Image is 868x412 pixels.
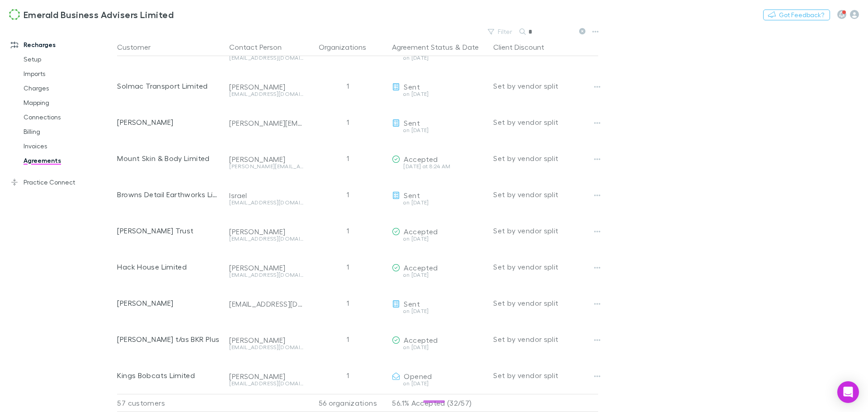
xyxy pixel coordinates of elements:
div: [PERSON_NAME][EMAIL_ADDRESS][DOMAIN_NAME] [229,164,303,169]
span: Accepted [404,263,438,272]
div: on [DATE] [392,91,486,97]
div: Kings Bobcats Limited [117,357,222,393]
div: Set by vendor split [493,140,598,176]
button: Date [462,38,479,56]
span: Accepted [404,336,438,344]
div: Set by vendor split [493,357,598,393]
div: Set by vendor split [493,285,598,321]
div: on [DATE] [392,381,486,386]
div: Hack House Limited [117,249,222,285]
div: [EMAIL_ADDRESS][DOMAIN_NAME] [229,55,303,61]
div: Set by vendor split [493,249,598,285]
div: 1 [307,140,388,176]
span: Accepted [404,227,438,236]
div: on [DATE] [392,345,486,350]
div: & [392,38,486,56]
div: Set by vendor split [493,213,598,249]
div: [EMAIL_ADDRESS][DOMAIN_NAME] [229,272,303,278]
span: Sent [404,82,420,91]
span: Sent [404,299,420,308]
div: [EMAIL_ADDRESS][DOMAIN_NAME] [229,91,303,97]
div: 1 [307,249,388,285]
button: Organizations [319,38,377,56]
img: Emerald Business Advisers Limited's Logo [9,9,20,20]
button: Contact Person [229,38,292,56]
div: [DATE] at 8:24 AM [392,164,486,169]
p: 56.1% Accepted (32/57) [392,394,486,412]
div: [PERSON_NAME] [229,372,303,381]
div: [PERSON_NAME] t/as BKR Plus [117,321,222,357]
div: Set by vendor split [493,104,598,140]
button: Filter [483,26,518,37]
div: on [DATE] [392,272,486,278]
div: [EMAIL_ADDRESS][DOMAIN_NAME] [229,299,303,308]
div: 56 organizations [307,394,388,412]
a: Mapping [14,95,122,110]
button: Got Feedback? [763,9,830,20]
div: Open Intercom Messenger [837,381,859,403]
div: on [DATE] [392,128,486,133]
div: 1 [307,213,388,249]
div: Set by vendor split [493,68,598,104]
button: Customer [117,38,161,56]
button: Client Discount [493,38,555,56]
div: 1 [307,285,388,321]
a: Agreements [14,153,122,168]
div: Set by vendor split [493,176,598,213]
div: [PERSON_NAME] [117,104,222,140]
div: Set by vendor split [493,321,598,357]
div: on [DATE] [392,308,486,314]
div: [EMAIL_ADDRESS][DOMAIN_NAME] [229,200,303,205]
div: Browns Detail Earthworks Limited [117,176,222,213]
span: Sent [404,191,420,199]
div: Israel [229,191,303,200]
div: [EMAIL_ADDRESS][DOMAIN_NAME] [229,345,303,350]
div: [PERSON_NAME][EMAIL_ADDRESS][PERSON_NAME][PERSON_NAME][DOMAIN_NAME] [229,118,303,128]
div: on [DATE] [392,200,486,205]
div: 1 [307,68,388,104]
div: 1 [307,321,388,357]
a: Practice Connect [2,175,122,189]
div: [PERSON_NAME] [229,82,303,91]
a: Recharges [2,38,122,52]
div: [PERSON_NAME] [229,263,303,272]
div: 1 [307,104,388,140]
span: Opened [404,372,432,380]
div: 1 [307,357,388,393]
div: on [DATE] [392,55,486,61]
h3: Emerald Business Advisers Limited [24,9,174,20]
div: [PERSON_NAME] Trust [117,213,222,249]
a: Connections [14,110,122,124]
div: [PERSON_NAME] [117,285,222,321]
button: Agreement Status [392,38,453,56]
div: on [DATE] [392,236,486,242]
a: Setup [14,52,122,66]
a: Imports [14,66,122,81]
a: Invoices [14,139,122,153]
div: [PERSON_NAME] [229,227,303,236]
div: 57 customers [117,394,226,412]
div: Solmac Transport Limited [117,68,222,104]
a: Emerald Business Advisers Limited [4,4,179,25]
span: Accepted [404,155,438,163]
div: Mount Skin & Body Limited [117,140,222,176]
div: [EMAIL_ADDRESS][DOMAIN_NAME] [229,236,303,242]
div: [PERSON_NAME] [229,336,303,345]
div: [PERSON_NAME] [229,155,303,164]
a: Billing [14,124,122,139]
div: [EMAIL_ADDRESS][DOMAIN_NAME] [229,381,303,386]
div: 1 [307,176,388,213]
span: Sent [404,118,420,127]
a: Charges [14,81,122,95]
